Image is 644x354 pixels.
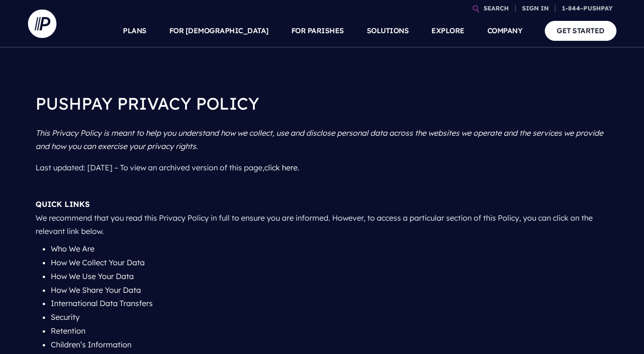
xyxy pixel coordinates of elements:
[169,14,269,47] a: FOR [DEMOGRAPHIC_DATA]
[545,21,616,40] a: GET STARTED
[123,14,147,47] a: PLANS
[51,271,134,281] a: How We Use Your Data
[51,258,145,267] a: How We Collect Your Data
[51,244,94,253] a: Who We Are
[36,199,90,209] b: QUICK LINKS
[51,298,153,308] a: International Data Transfers
[487,14,523,47] a: COMPANY
[36,194,609,242] p: We recommend that you read this Privacy Policy in full to ensure you are informed. However, to ac...
[51,285,141,295] a: How We Share Your Data
[431,14,465,47] a: EXPLORE
[291,14,344,47] a: FOR PARISHES
[367,14,409,47] a: SOLUTIONS
[36,157,609,178] p: Last updated: [DATE] – To view an archived version of this page, .
[51,326,85,335] a: Retention
[264,163,298,172] a: click here
[36,85,609,122] h1: PUSHPAY PRIVACY POLICY
[51,312,80,322] a: Security
[36,128,603,151] i: This Privacy Policy is meant to help you understand how we collect, use and disclose personal dat...
[51,340,131,349] a: Children’s Information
